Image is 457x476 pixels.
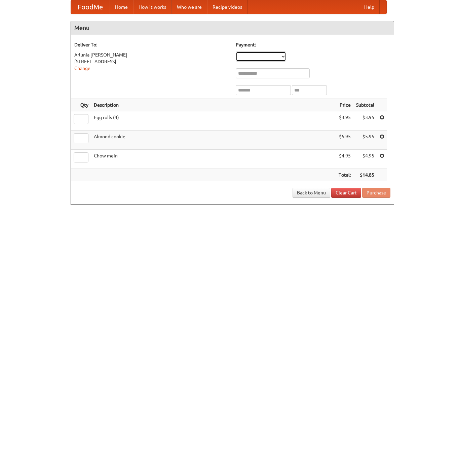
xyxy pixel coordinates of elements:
a: Recipe videos [207,0,247,14]
a: Who we are [172,0,207,14]
h5: Deliver To: [74,41,229,48]
div: Arlunia [PERSON_NAME] [74,51,229,58]
h5: Payment: [236,41,390,48]
a: Clear Cart [331,188,361,198]
td: Egg rolls (4) [91,111,336,131]
td: $3.95 [336,111,353,131]
th: $14.85 [353,169,377,181]
a: Help [359,0,380,14]
a: Home [110,0,133,14]
td: $3.95 [353,111,377,131]
th: Subtotal [353,99,377,111]
th: Qty [71,99,91,111]
th: Description [91,99,336,111]
div: [STREET_ADDRESS] [74,58,229,65]
td: Almond cookie [91,131,336,150]
button: Purchase [362,188,390,198]
td: $5.95 [353,131,377,150]
th: Price [336,99,353,111]
a: Change [74,66,90,71]
td: $5.95 [336,131,353,150]
td: $4.95 [336,150,353,169]
td: Chow mein [91,150,336,169]
th: Total: [336,169,353,181]
a: Back to Menu [293,188,330,198]
a: FoodMe [71,0,110,14]
a: How it works [133,0,172,14]
td: $4.95 [353,150,377,169]
h4: Menu [71,21,394,35]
